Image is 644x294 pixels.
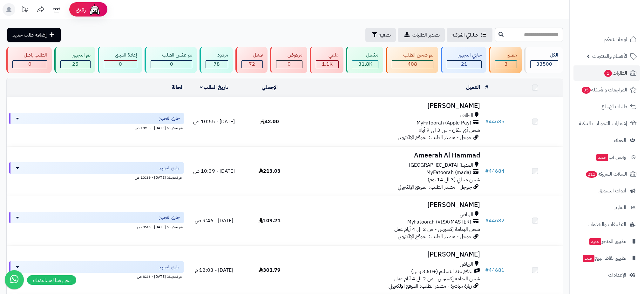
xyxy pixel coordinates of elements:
[485,266,489,274] span: #
[573,150,640,165] a: وآتس آبجديد
[466,84,480,91] a: العميل
[614,203,626,212] span: التقارير
[394,275,480,283] span: شحن اليمامة إكسبرس - من 2 الى 4 أيام عمل
[573,267,640,283] a: الإعدادات
[495,61,516,68] div: 3
[573,200,640,215] a: التقارير
[412,31,440,39] span: تصدير الطلبات
[579,119,627,128] span: إشعارات التحويلات البنكية
[411,268,474,275] span: الدفع عند التسليم (+3.50 ر.س)
[485,167,489,175] span: #
[398,233,472,240] span: جوجل - مصدر الطلب: الموقع الإلكتروني
[288,60,291,68] span: 0
[384,47,439,73] a: تم شحن الطلب 408
[358,60,372,68] span: 31.8K
[300,201,480,209] h3: [PERSON_NAME]
[259,266,281,274] span: 301.79
[392,61,433,68] div: 408
[447,61,481,68] div: 21
[198,47,234,73] a: مردود 78
[308,47,345,73] a: ملغي 1.1K
[573,217,640,232] a: التطبيقات والخدمات
[581,85,627,94] span: المراجعات والأسئلة
[614,136,626,145] span: العملاء
[409,162,473,169] span: المدينة [GEOGRAPHIC_DATA]
[206,51,228,59] div: مردود
[583,255,594,262] span: جديد
[582,87,591,94] span: 35
[601,102,627,111] span: طلبات الإرجاع
[460,211,473,218] span: الرياض
[159,264,180,270] span: جاري التجهيز
[9,223,184,230] div: اخر تحديث: [DATE] - 9:46 ص
[5,47,53,73] a: الطلب باطل 0
[389,282,472,290] span: زيارة مباشرة - مصدر الطلب: الموقع الإلكتروني
[151,51,192,59] div: تم عكس الطلب
[72,60,78,68] span: 25
[485,118,505,125] a: #44685
[276,51,302,59] div: مرفوض
[394,225,480,233] span: شحن اليمامة إكسبرس - من 2 الى 4 أيام عمل
[523,47,564,73] a: الكل33500
[573,65,640,81] a: الطلبات1
[573,166,640,182] a: السلات المتروكة211
[392,51,433,59] div: تم شحن الطلب
[9,124,184,131] div: اخر تحديث: [DATE] - 10:55 ص
[407,218,471,226] span: MyFatoorah (VISA/MASTER)
[530,51,558,59] div: الكل
[352,61,378,68] div: 31786
[447,51,482,59] div: جاري التجهيز
[408,60,417,68] span: 408
[242,61,262,68] div: 72
[418,126,480,134] span: شحن أي مكان - من 3 الى 9 أيام
[12,51,47,59] div: الطلب باطل
[398,183,472,191] span: جوجل - مصدر الطلب: الموقع الإلكتروني
[398,28,445,42] a: تصدير الطلبات
[159,115,180,122] span: جاري التجهيز
[604,69,627,77] span: الطلبات
[439,47,488,73] a: جاري التجهيز 21
[460,112,473,119] span: الطائف
[573,234,640,249] a: تطبيق المتجرجديد
[7,28,61,42] a: إضافة طلب جديد
[159,214,180,221] span: جاري التجهيز
[485,167,505,175] a: #44684
[249,60,255,68] span: 72
[97,47,143,73] a: إعادة المبلغ 0
[398,134,472,141] span: جوجل - مصدر الطلب: الموقع الإلكتروني
[104,51,137,59] div: إعادة المبلغ
[9,273,184,279] div: اخر تحديث: [DATE] - 8:25 ص
[262,84,278,91] a: الإجمالي
[104,61,137,68] div: 0
[300,152,480,159] h3: Ameerah Al Hammad
[379,31,391,39] span: تصفية
[53,47,96,73] a: تم التجهيز 25
[365,28,396,42] button: تصفية
[143,47,198,73] a: تم عكس الطلب 0
[608,271,626,279] span: الإعدادات
[461,60,467,68] span: 21
[417,119,471,127] span: MyFatoorah (Apple Pay)
[193,167,235,175] span: [DATE] - 10:39 ص
[9,174,184,180] div: اخر تحديث: [DATE] - 10:39 ص
[345,47,384,73] a: مكتمل 31.8K
[12,31,47,39] span: إضافة طلب جديد
[316,51,339,59] div: ملغي
[28,60,31,68] span: 0
[587,220,626,229] span: التطبيقات والخدمات
[119,60,122,68] span: 0
[585,170,627,178] span: السلات المتروكة
[599,186,626,195] span: أدوات التسويق
[172,84,184,91] a: الحالة
[159,165,180,171] span: جاري التجهيز
[573,116,640,131] a: إشعارات التحويلات البنكية
[151,61,192,68] div: 0
[589,238,601,245] span: جديد
[604,70,612,77] span: 1
[88,3,101,16] img: ai-face.png
[260,118,279,125] span: 42.00
[488,47,523,73] a: معلق 3
[300,102,480,110] h3: [PERSON_NAME]
[582,254,626,263] span: تطبيق نقاط البيع
[13,61,47,68] div: 0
